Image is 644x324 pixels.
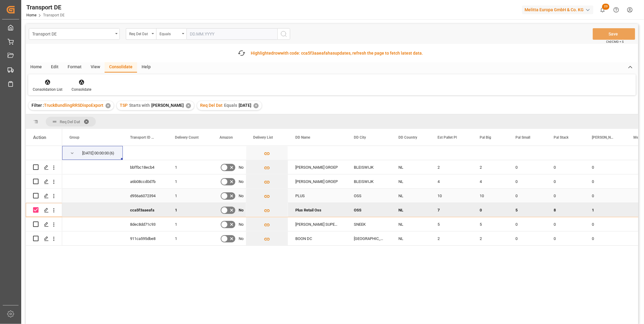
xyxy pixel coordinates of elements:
[430,174,472,188] div: 4
[438,135,457,140] span: Est Pallet Pl
[585,217,626,231] div: 0
[151,103,184,108] span: [PERSON_NAME]
[123,217,168,231] div: 8dec8dd71c93
[347,231,391,245] div: [GEOGRAPHIC_DATA]
[123,231,168,245] div: 911ca595dbe8
[32,103,44,108] span: Filter :
[546,217,585,231] div: 0
[26,203,62,217] div: Press SPACE to deselect this row.
[86,62,105,73] div: View
[472,160,508,174] div: 2
[253,135,273,140] span: Delivery List
[72,87,91,92] div: Consolidate
[123,203,168,217] div: cca5f3aaeafa
[546,174,585,188] div: 0
[33,135,46,140] div: Action
[585,174,626,188] div: 0
[347,174,391,188] div: BLEISWIJK
[63,62,86,73] div: Format
[224,103,237,108] span: Equals
[33,87,62,92] div: Consolidation List
[515,135,530,140] span: Pal Small
[123,160,168,174] div: bbffbc18ecb4
[430,217,472,231] div: 5
[239,203,243,217] span: No
[26,189,62,203] div: Press SPACE to select this row.
[120,103,128,108] span: TSP
[26,174,62,189] div: Press SPACE to select this row.
[82,146,109,160] div: [DATE] 00:00:00
[508,217,546,231] div: 0
[585,203,626,217] div: 1
[391,189,430,203] div: NL
[239,189,243,203] span: No
[220,135,233,140] span: Amazon
[398,135,417,140] span: DD Country
[472,231,508,245] div: 2
[391,160,430,174] div: NL
[522,4,596,15] button: Melitta Europa GmbH & Co. KG
[546,160,585,174] div: 0
[168,160,212,174] div: 1
[508,189,546,203] div: 0
[508,203,546,217] div: 5
[168,231,212,245] div: 1
[347,189,391,203] div: OSS
[328,51,335,56] span: has
[32,30,113,37] div: Transport DE
[430,189,472,203] div: 10
[585,189,626,203] div: 0
[430,203,472,217] div: 7
[26,146,62,160] div: Press SPACE to select this row.
[156,28,186,40] button: open menu
[130,135,155,140] span: Transport ID Logward
[168,189,212,203] div: 1
[46,62,63,73] div: Edit
[391,174,430,188] div: NL
[472,217,508,231] div: 5
[69,135,79,140] span: Group
[239,175,243,189] span: No
[391,217,430,231] div: NL
[26,160,62,174] div: Press SPACE to select this row.
[277,28,290,40] button: search button
[288,160,347,174] div: [PERSON_NAME] GROEP
[301,51,328,56] span: cca5f3aaeafa
[554,135,569,140] span: Pal Stack
[288,231,347,245] div: BOON DC
[26,231,62,246] div: Press SPACE to select this row.
[472,203,508,217] div: 0
[126,28,156,40] button: open menu
[26,13,36,17] a: Home
[253,103,259,108] div: ✕
[347,203,391,217] div: OSS
[592,135,613,140] span: [PERSON_NAME]
[391,231,430,245] div: NL
[593,28,635,40] button: Save
[391,203,430,217] div: NL
[137,62,155,73] div: Help
[106,103,111,108] div: ✕
[472,189,508,203] div: 10
[239,218,243,231] span: No
[585,231,626,245] div: 0
[105,62,137,73] div: Consolidate
[159,30,180,37] div: Equals
[186,103,191,108] div: ✕
[123,174,168,188] div: a6b08ccd0d7b
[508,174,546,188] div: 0
[44,103,103,108] span: TruckBundlingRRSDispoExport
[168,174,212,188] div: 1
[239,103,251,108] span: [DATE]
[347,160,391,174] div: BLEISWIJK
[26,217,62,231] div: Press SPACE to select this row.
[606,39,624,44] span: Ctrl/CMD + S
[200,103,223,108] span: Req Del Dat
[168,217,212,231] div: 1
[585,160,626,174] div: 0
[109,146,114,160] span: (6)
[288,217,347,231] div: [PERSON_NAME] SUPERMARKTEN B.V.
[508,160,546,174] div: 0
[347,217,391,231] div: SNEEK
[251,50,423,56] div: Highlighted with code: updates, refresh the page to fetch latest data.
